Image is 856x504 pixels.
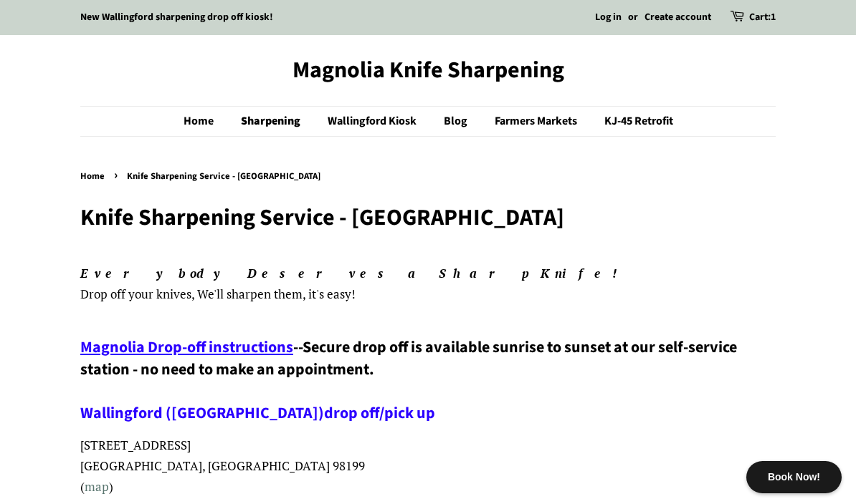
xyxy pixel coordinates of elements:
[80,169,776,185] nav: breadcrumbs
[80,336,293,359] a: Magnolia Drop-off instructions
[324,402,435,425] a: drop off/pick up
[80,204,776,231] h1: Knife Sharpening Service - [GEOGRAPHIC_DATA]
[80,265,629,281] em: Everybody Deserves a Sharp Knife!
[184,107,228,136] a: Home
[628,9,638,26] li: or
[749,9,776,26] a: Cart:1
[230,107,315,136] a: Sharpening
[80,57,776,84] a: Magnolia Knife Sharpening
[80,170,108,183] a: Home
[484,107,591,136] a: Farmers Markets
[433,107,482,136] a: Blog
[771,10,776,24] span: 1
[80,10,273,24] a: New Wallingford sharpening drop off kiosk!
[80,402,324,425] a: Wallingford ([GEOGRAPHIC_DATA])
[746,461,842,493] div: Book Now!
[293,336,303,359] span: --
[127,170,324,183] span: Knife Sharpening Service - [GEOGRAPHIC_DATA]
[85,478,109,495] a: map
[317,107,431,136] a: Wallingford Kiosk
[80,336,737,425] span: Secure drop off is available sunrise to sunset at our self-service station - no need to make an a...
[80,286,191,302] span: Drop off your knives
[595,10,622,24] a: Log in
[594,107,673,136] a: KJ-45 Retrofit
[114,166,121,184] span: ›
[80,437,365,495] span: [STREET_ADDRESS] [GEOGRAPHIC_DATA], [GEOGRAPHIC_DATA] 98199 ( )
[80,263,776,305] p: , We'll sharpen them, it's easy!
[645,10,711,24] a: Create account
